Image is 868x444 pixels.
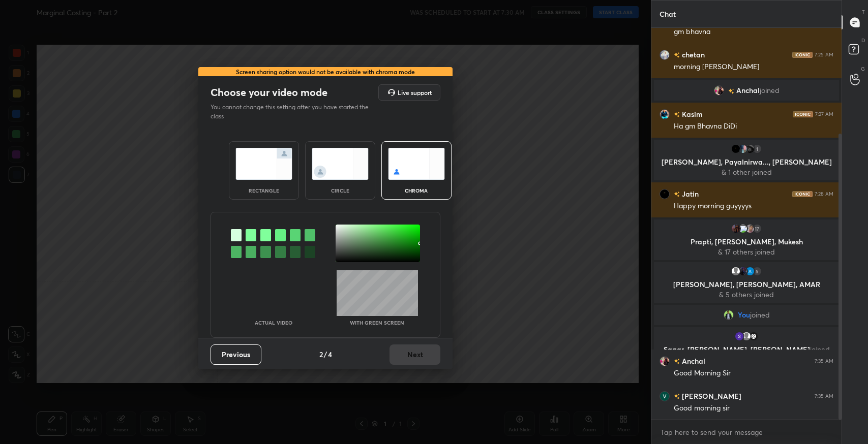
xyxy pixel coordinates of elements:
img: no-rating-badge.077c3623.svg [674,112,680,117]
button: Previous [211,344,261,365]
div: Good Morning Sir [674,368,833,378]
img: 1887a6d9930d4028aa76f830af21daf5.jpg [660,50,670,60]
p: D [861,37,865,44]
img: 668d109c42f84c5db7b368068033ca12.jpg [745,144,755,154]
h4: 4 [328,349,332,360]
img: ee45262ef9a844e8b5da1bce7ed56d06.jpg [738,266,748,276]
p: & 1 other joined [660,168,833,176]
div: 7:27 AM [815,111,833,117]
img: 4fb1ef4a05d043828c0fb253196add07.jpg [745,224,755,234]
img: no-rating-badge.077c3623.svg [674,192,680,197]
img: default.png [741,331,752,341]
div: Ha gm Bhavna DiDi [674,121,833,132]
div: rectangle [244,188,284,193]
h4: 2 [319,349,323,360]
h6: [PERSON_NAME] [680,391,741,401]
p: You cannot change this setting after you have started the class [211,103,375,121]
img: no-rating-badge.077c3623.svg [674,52,680,58]
h6: Kasim [680,109,703,119]
div: 7:25 AM [815,52,833,58]
div: 5 [752,266,762,276]
img: 61c9b562259f45d695a7fd983d10051b.jpg [738,144,748,154]
div: 7:35 AM [815,393,833,399]
div: 7:28 AM [815,191,833,197]
img: 710aac374af743619e52c97fb02a3c35.jpg [660,356,670,366]
div: Happy morning guyyyys [674,201,833,211]
img: 710aac374af743619e52c97fb02a3c35.jpg [714,85,724,96]
h6: chetan [680,49,705,60]
h4: / [324,349,327,360]
img: c3c5b0a24f4143a89a04f8a39015d265.jpg [660,109,670,119]
div: Screen sharing option would not be available with chroma mode [198,67,453,76]
span: You [738,311,750,319]
img: chromaScreenIcon.c19ab0a0.svg [388,148,445,180]
p: & 5 others joined [660,291,833,299]
p: Actual Video [255,320,292,325]
img: fcc3dd17a7d24364a6f5f049f7d33ac3.jpg [724,310,734,320]
span: joined [810,344,830,354]
div: grid [651,28,842,420]
div: circle [320,188,361,193]
p: [PERSON_NAME], Payalnirwa..., [PERSON_NAME] [660,158,833,166]
div: Good morning sir [674,403,833,414]
div: morning [PERSON_NAME] [674,62,833,72]
img: iconic-dark.1390631f.png [792,52,813,58]
img: default.png [731,266,741,276]
div: gm bhavna [674,27,833,37]
img: normalScreenIcon.ae25ed63.svg [235,148,292,180]
span: Anchal [736,86,760,94]
img: circleScreenIcon.acc0effb.svg [312,148,369,180]
span: joined [750,311,770,319]
p: [PERSON_NAME], [PERSON_NAME], AMAR [660,280,833,289]
p: Chat [651,1,684,27]
div: 7:35 AM [815,358,833,364]
p: T [862,8,865,16]
h2: Choose your video mode [211,86,327,99]
img: no-rating-badge.077c3623.svg [728,88,734,94]
span: joined [760,86,780,94]
div: 1 [752,144,762,154]
img: 2e47f466dc1b4a1993c60eb4d87bd573.jpg [660,189,670,199]
h6: Anchal [680,356,705,366]
img: 3 [731,224,741,234]
h5: Live support [398,89,432,96]
img: 3 [738,224,748,234]
img: no-rating-badge.077c3623.svg [674,394,680,399]
p: & 17 others joined [660,248,833,256]
div: chroma [396,188,437,193]
img: iconic-dark.1390631f.png [793,111,813,117]
p: With green screen [350,320,404,325]
div: 17 [752,224,762,234]
img: 3 [660,391,670,401]
p: Sagar, [PERSON_NAME], [PERSON_NAME] [660,345,833,354]
img: 3 [745,266,755,276]
p: Prapti, [PERSON_NAME], Mukesh [660,238,833,246]
h6: Jatin [680,188,699,199]
img: 2e47f466dc1b4a1993c60eb4d87bd573.jpg [731,144,741,154]
img: 3706bd8ec78c4317ac1ad17bbbfee6ea.jpg [749,331,759,341]
img: iconic-dark.1390631f.png [792,191,813,197]
img: 3 [734,331,744,341]
p: G [861,65,865,73]
img: no-rating-badge.077c3623.svg [674,359,680,364]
